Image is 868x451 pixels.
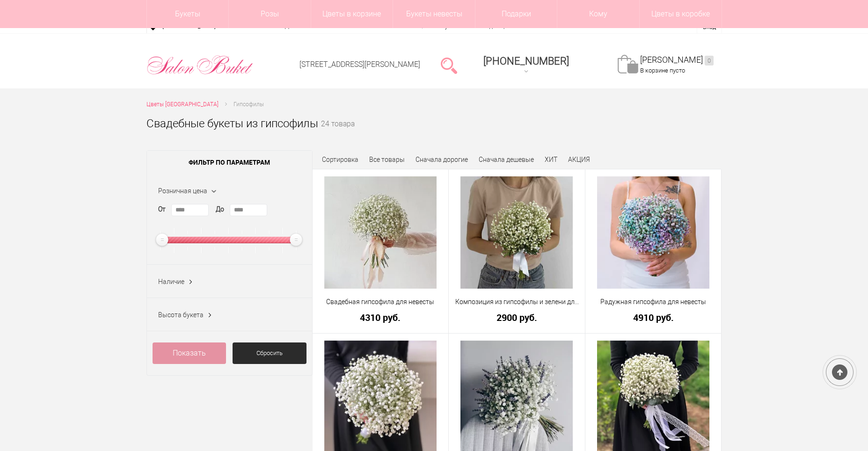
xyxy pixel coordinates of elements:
[299,60,420,69] a: [STREET_ADDRESS][PERSON_NAME]
[597,176,709,289] img: Радужная гипсофила для невесты
[460,176,573,289] img: Композиция из гипсофилы и зелени для невесты
[158,311,204,319] span: Высота букета
[147,151,312,174] span: Фильтр по параметрам
[158,187,207,195] span: Розничная цена
[640,55,714,65] a: [PERSON_NAME]
[216,204,224,214] label: До
[324,176,437,289] img: Свадебная гипсофила для невесты
[146,115,318,132] h1: Свадебные букеты из гипсофилы
[545,156,557,163] a: ХИТ
[153,342,226,364] a: Показать
[416,156,468,163] a: Сначала дорогие
[591,297,715,307] a: Радужная гипсофила для невесты
[483,55,569,67] div: [PHONE_NUMBER]
[568,156,590,163] a: АКЦИЯ
[319,297,443,307] a: Свадебная гипсофила для невесты
[158,278,184,285] span: Наличие
[455,297,579,307] a: Композиция из гипсофилы и зелени для невесты
[640,67,685,74] span: В корзине пусто
[369,156,405,163] a: Все товары
[591,313,715,322] a: 4910 руб.
[705,56,714,65] ins: 0
[455,313,579,322] a: 2900 руб.
[478,52,575,79] a: [PHONE_NUMBER]
[479,156,534,163] a: Сначала дешевые
[319,313,443,322] a: 4310 руб.
[146,101,219,108] span: Цветы [GEOGRAPHIC_DATA]
[321,121,355,143] small: 24 товара
[322,156,358,163] span: Сортировка
[146,53,254,77] img: Цветы Нижний Новгород
[146,100,219,109] a: Цветы [GEOGRAPHIC_DATA]
[233,342,306,364] a: Сбросить
[233,101,264,108] span: Гипсофилы
[158,204,166,214] label: От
